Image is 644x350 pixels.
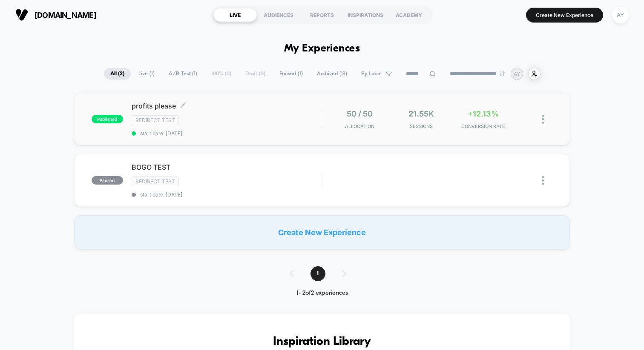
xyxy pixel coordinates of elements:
[408,109,434,118] span: 21.55k
[132,176,179,186] span: Redirect Test
[542,176,544,185] img: close
[132,68,161,80] span: Live ( 1 )
[300,8,344,22] div: REPORTS
[132,191,322,198] span: start date: [DATE]
[542,115,544,124] img: close
[15,9,28,21] img: Visually logo
[609,6,631,24] button: AY
[213,8,257,22] div: LIVE
[92,115,123,123] span: published
[100,335,544,349] h3: Inspiration Library
[34,11,96,20] span: [DOMAIN_NAME]
[344,8,387,22] div: INSPIRATIONS
[612,7,629,23] div: AY
[514,71,520,77] p: AY
[361,71,382,77] span: By Label
[162,68,204,80] span: A/B Test ( 1 )
[132,102,322,110] span: profits please
[132,115,179,125] span: Redirect Test
[104,68,131,80] span: All ( 2 )
[310,266,325,281] span: 1
[273,68,309,80] span: Paused ( 1 )
[132,130,322,137] span: start date: [DATE]
[132,163,322,171] span: BOGO TEST
[347,109,373,118] span: 50 / 50
[526,8,603,23] button: Create New Experience
[74,215,570,249] div: Create New Experience
[393,123,450,129] span: Sessions
[454,123,512,129] span: CONVERSION RATE
[345,123,374,129] span: Allocation
[281,290,363,297] div: 1 - 2 of 2 experiences
[13,8,99,22] button: [DOMAIN_NAME]
[500,71,505,76] img: end
[92,176,123,185] span: paused
[284,43,360,55] h1: My Experiences
[468,109,499,118] span: +12.13%
[310,68,354,80] span: Archived ( 13 )
[257,8,300,22] div: AUDIENCES
[387,8,431,22] div: ACADEMY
